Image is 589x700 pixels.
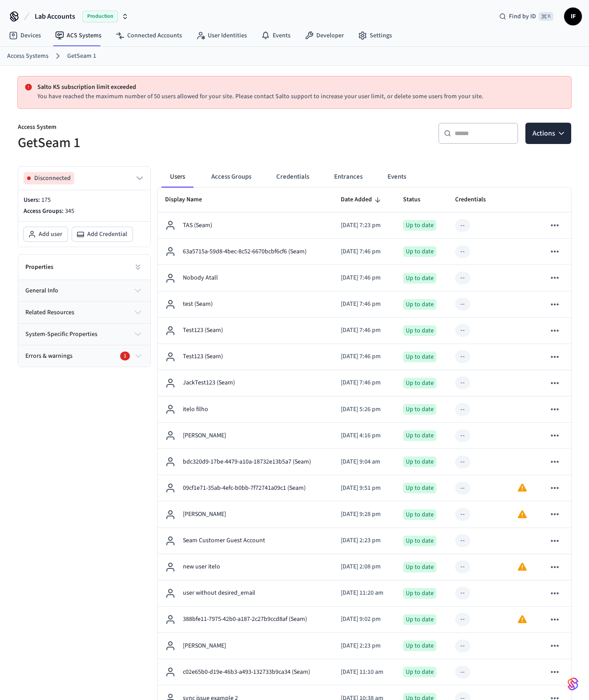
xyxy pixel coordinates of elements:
[341,221,389,230] p: [DATE] 7:23 pm
[341,641,389,651] p: [DATE] 2:23 pm
[565,8,581,24] span: IF
[183,457,311,467] p: bdc320d9-17be-4479-a10a-18732e13b5a7 (Seam)
[341,615,389,624] p: [DATE] 9:02 pm
[403,456,436,467] div: Up to date
[183,247,307,256] p: 63a5715a-59d8-4bec-8c52-6670bcbf6cf6 (Seam)
[183,221,212,230] p: TAS (Seam)
[403,404,436,415] div: Up to date
[403,614,436,625] div: Up to date
[183,510,226,519] p: [PERSON_NAME]
[65,207,74,216] span: 345
[460,668,465,677] div: --
[403,588,436,599] div: Up to date
[327,166,370,188] button: Entrances
[351,28,399,44] a: Settings
[120,352,130,360] div: 1
[403,352,436,362] div: Up to date
[460,641,465,651] div: --
[460,457,465,467] div: --
[165,193,214,207] span: Display Name
[254,28,298,44] a: Events
[403,299,436,310] div: Up to date
[18,345,150,367] button: Errors & warnings1
[18,123,289,134] p: Access System
[455,193,497,207] span: Credentials
[18,280,150,301] button: general info
[564,8,582,25] button: IF
[24,196,145,205] p: Users:
[539,12,553,21] span: ⌘ K
[183,273,218,283] p: Nobody Atall
[341,352,389,361] p: [DATE] 7:46 pm
[568,677,578,691] img: SeamLogoGradient.69752ec5.svg
[35,11,75,22] span: Lab Accounts
[341,405,389,414] p: [DATE] 5:26 pm
[460,326,465,335] div: --
[341,668,389,677] p: [DATE] 11:10 am
[41,196,51,204] span: 175
[34,174,71,183] span: Disconnected
[298,28,351,44] a: Developer
[525,123,571,144] button: Actions
[403,193,432,207] span: Status
[25,352,73,361] span: Errors & warnings
[25,286,58,296] span: general info
[403,562,436,572] div: Up to date
[492,8,561,24] div: Find by ID⌘ K
[403,325,436,336] div: Up to date
[183,668,310,677] p: c02e65b0-d19e-46b3-a493-132733b9ca34 (Seam)
[403,667,436,677] div: Up to date
[183,641,226,651] p: [PERSON_NAME]
[341,193,383,207] span: Date Added
[403,220,436,231] div: Up to date
[460,300,465,309] div: --
[403,509,436,520] div: Up to date
[183,562,220,572] p: new user itelo
[25,263,53,272] h2: Properties
[460,484,465,493] div: --
[2,28,48,44] a: Devices
[403,273,436,284] div: Up to date
[403,640,436,651] div: Up to date
[269,166,316,188] button: Credentials
[189,28,254,44] a: User Identities
[403,378,436,388] div: Up to date
[183,378,235,388] p: JackTest123 (Seam)
[341,510,389,519] p: [DATE] 9:28 pm
[37,92,564,101] p: You have reached the maximum number of 50 users allowed for your site. Please contact Salto suppo...
[183,405,208,414] p: itelo filho
[7,52,48,61] a: Access Systems
[183,615,307,624] p: 388bfe11-7975-42b0-a187-2c27b9ccd8af (Seam)
[24,207,145,216] p: Access Groups:
[460,405,465,414] div: --
[72,227,133,241] button: Add Credential
[509,12,536,21] span: Find by ID
[183,326,223,335] p: Test123 (Seam)
[460,510,465,519] div: --
[341,536,389,545] p: [DATE] 2:23 pm
[460,273,465,283] div: --
[460,352,465,361] div: --
[460,562,465,572] div: --
[37,83,564,92] p: Salto KS subscription limit exceeded
[341,247,389,256] p: [DATE] 7:46 pm
[341,457,389,467] p: [DATE] 9:04 am
[341,484,389,493] p: [DATE] 9:51 pm
[341,300,389,309] p: [DATE] 7:46 pm
[25,330,97,339] span: system-specific properties
[109,28,189,44] a: Connected Accounts
[460,221,465,230] div: --
[341,588,389,598] p: [DATE] 11:20 am
[183,588,255,598] p: user without desired_email
[341,273,389,283] p: [DATE] 7:46 pm
[39,230,62,239] span: Add user
[25,308,74,317] span: related resources
[24,172,145,184] button: Disconnected
[460,588,465,598] div: --
[48,28,109,44] a: ACS Systems
[403,536,436,546] div: Up to date
[24,227,68,241] button: Add user
[18,324,150,345] button: system-specific properties
[67,52,96,61] a: GetSeam 1
[18,134,289,152] h5: GetSeam 1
